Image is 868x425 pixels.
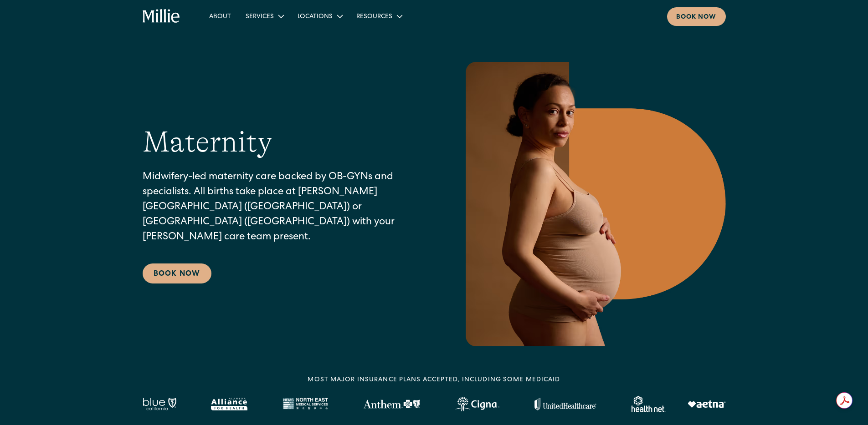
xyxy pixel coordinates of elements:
[308,375,560,385] div: MOST MAJOR INSURANCE PLANS ACCEPTED, INCLUDING some MEDICAID
[211,398,247,410] img: Alameda Alliance logo
[246,12,274,22] div: Services
[143,170,423,245] p: Midwifery-led maternity care backed by OB-GYNs and specialists. All births take place at [PERSON_...
[202,9,238,24] a: About
[667,7,726,26] a: Book now
[298,12,333,22] div: Locations
[238,9,290,24] div: Services
[534,398,596,410] img: United Healthcare logo
[688,400,726,408] img: Aetna logo
[455,397,499,411] img: Cigna logo
[143,263,211,283] a: Book Now
[356,12,392,22] div: Resources
[290,9,349,24] div: Locations
[676,13,717,22] div: Book now
[460,62,726,346] img: Pregnant woman in neutral underwear holding her belly, standing in profile against a warm-toned g...
[143,125,272,160] h1: Maternity
[143,9,180,24] a: home
[349,9,409,24] div: Resources
[143,398,176,410] img: Blue California logo
[363,400,420,409] img: Anthem Logo
[632,396,666,412] img: Healthnet logo
[282,398,328,410] img: North East Medical Services logo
